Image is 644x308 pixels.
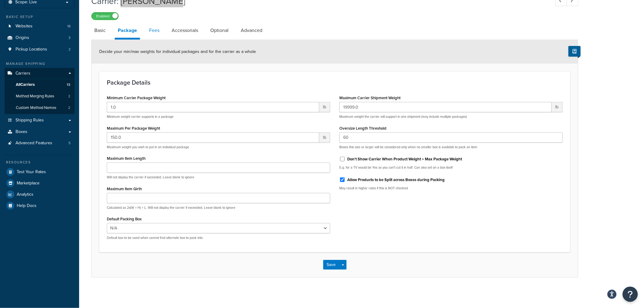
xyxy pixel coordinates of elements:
label: Don't Show Carrier When Product Weight > Max Package Weight [347,156,462,162]
li: Method Merging Rules [5,91,75,102]
label: Minimum Carrier Package Weight [107,96,166,100]
a: Fees [146,23,163,38]
a: Help Docs [5,200,75,211]
a: Marketplace [5,178,75,189]
p: Boxes this size or larger will be considered only when no smaller box is available to pack an item [339,145,563,149]
button: Open Resource Center [623,287,638,302]
span: 2 [68,47,71,52]
span: Marketplace [17,181,40,186]
span: 2 [68,94,70,99]
li: Custom Method Names [5,102,75,114]
span: 5 [68,141,71,146]
a: Boxes [5,126,75,138]
li: Carriers [5,68,75,114]
a: Carriers [5,68,75,79]
p: Maximum weight you wish to put in an individual package [107,145,330,149]
span: lb [319,132,330,143]
p: Default box to be used when cannot find alternate box to pack into [107,236,330,240]
a: Package [115,23,140,40]
span: lb [319,102,330,112]
span: Analytics [17,192,33,197]
label: Allow Products to be Split across Boxes during Packing [347,177,445,183]
p: E.g. for a TV would be Yes as you can't cut it in half. Can also set on a box itself [339,165,563,170]
a: Websites18 [5,21,75,32]
span: 2 [68,105,70,110]
label: Maximum Carrier Shipment Weight [339,96,401,100]
label: Maximum Item Girth [107,187,142,191]
span: Test Your Rates [17,170,46,175]
div: Manage Shipping [5,61,75,66]
p: Maximum weight the carrier will support in one shipment (may include multiple packages) [339,114,563,119]
a: Origins3 [5,32,75,44]
span: Shipping Rules [16,118,44,123]
li: Pickup Locations [5,44,75,55]
span: 3 [68,35,71,40]
a: Advanced Features5 [5,138,75,149]
a: Basic [91,23,109,38]
li: Advanced Features [5,138,75,149]
a: Advanced [238,23,265,38]
li: Websites [5,21,75,32]
span: Custom Method Names [16,105,56,110]
span: Pickup Locations [16,47,47,52]
a: Test Your Rates [5,166,75,177]
span: Carriers [16,71,30,76]
li: Origins [5,32,75,44]
div: Resources [5,160,75,165]
a: Custom Method Names2 [5,102,75,114]
h3: Package Details [107,79,563,86]
p: May result in higher rates if this is NOT checked [339,186,563,191]
a: Accessorials [169,23,201,38]
a: Analytics [5,189,75,200]
a: Optional [207,23,232,38]
span: Help Docs [17,203,37,208]
span: 13 [67,82,70,87]
a: Method Merging Rules2 [5,91,75,102]
a: Shipping Rules [5,115,75,126]
label: Maximum Per Package Weight [107,126,160,131]
span: Method Merging Rules [16,94,54,99]
span: Decide your min/max weights for individual packages and for the carrier as a whole [99,48,256,55]
span: Origins [16,35,29,40]
button: Show Help Docs [569,46,581,57]
p: Calculated as 2x(W + H) + L. Will not display the carrier if exceeded. Leave blank to ignore [107,205,330,210]
a: Pickup Locations2 [5,44,75,55]
span: lb [552,102,563,112]
span: All Carriers [16,82,35,87]
label: Oversize Length Threshold [339,126,387,131]
span: Advanced Features [16,141,52,146]
span: Boxes [16,129,27,135]
p: Will not display the carrier if exceeded. Leave blank to ignore [107,175,330,180]
div: Basic Setup [5,14,75,19]
a: AllCarriers13 [5,79,75,90]
button: Save [323,260,340,270]
p: Minimum weight carrier supports in a package [107,114,330,119]
label: Enabled [92,12,118,20]
span: 18 [67,24,71,29]
label: Maximum Item Length [107,156,145,161]
label: Default Packing Box [107,217,142,221]
span: Websites [16,24,33,29]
